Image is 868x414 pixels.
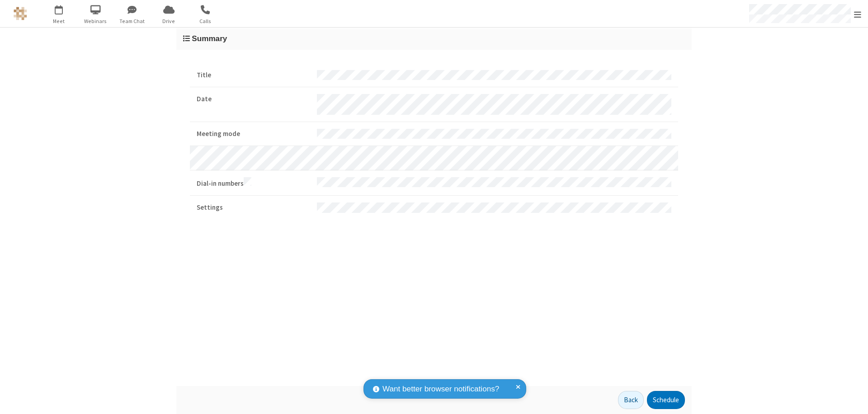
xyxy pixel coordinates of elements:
button: Schedule [647,391,685,409]
strong: Title [197,70,310,80]
span: Webinars [79,17,113,25]
span: Summary [192,34,227,43]
span: Calls [189,17,222,25]
img: QA Selenium DO NOT DELETE OR CHANGE [14,7,27,20]
button: Back [618,391,644,409]
span: Want better browser notifications? [382,383,499,395]
strong: Date [197,94,310,104]
span: Drive [152,17,186,25]
strong: Meeting mode [197,129,310,139]
strong: Dial-in numbers [197,177,310,189]
span: Meet [42,17,76,25]
strong: Settings [197,202,310,213]
span: Team Chat [115,17,149,25]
